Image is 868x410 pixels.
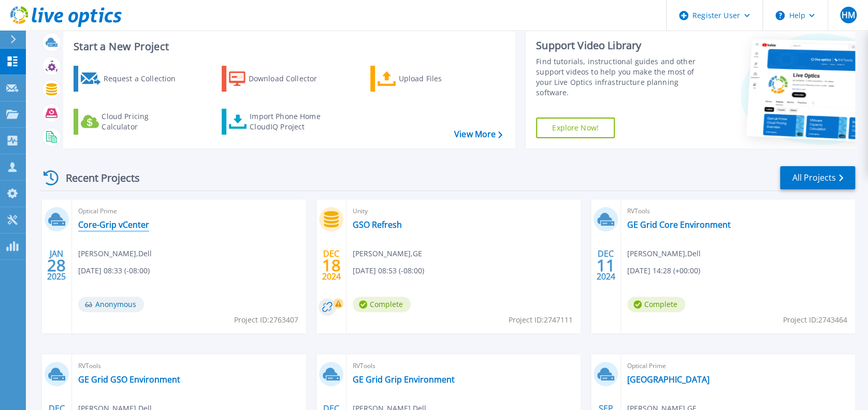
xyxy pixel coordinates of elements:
[234,314,298,326] span: Project ID: 2763407
[47,261,66,270] span: 28
[78,219,149,230] a: Core-Grip vCenter
[103,68,186,89] div: Request a Collection
[78,206,300,217] span: Optical Prime
[78,265,150,276] span: [DATE] 08:33 (-08:00)
[627,219,731,230] a: GE Grid Core Environment
[627,360,849,372] span: Optical Prime
[627,374,710,385] a: [GEOGRAPHIC_DATA]
[370,66,486,92] a: Upload Files
[40,165,154,191] div: Recent Projects
[536,56,702,98] div: Find tutorials, instructional guides and other support videos to help you make the most of your L...
[783,314,847,326] span: Project ID: 2743464
[627,248,701,259] span: [PERSON_NAME] , Dell
[627,265,700,276] span: [DATE] 14:28 (+00:00)
[627,206,849,217] span: RVTools
[353,360,574,372] span: RVTools
[222,66,337,92] a: Download Collector
[596,246,615,284] div: DEC 2024
[74,41,502,52] h3: Start a New Project
[780,166,855,189] a: All Projects
[74,109,189,135] a: Cloud Pricing Calculator
[250,111,330,132] div: Import Phone Home CloudIQ Project
[353,265,424,276] span: [DATE] 08:53 (-08:00)
[353,297,411,312] span: Complete
[454,129,502,139] a: View More
[536,118,615,138] a: Explore Now!
[353,206,574,217] span: Unity
[353,374,455,385] a: GE Grid Grip Environment
[322,261,340,270] span: 18
[536,39,702,52] div: Support Video Library
[841,11,855,19] span: HM
[249,68,331,89] div: Download Collector
[78,248,152,259] span: [PERSON_NAME] , Dell
[596,261,615,270] span: 11
[321,246,341,284] div: DEC 2024
[78,297,144,312] span: Anonymous
[353,219,402,230] a: GSO Refresh
[47,246,66,284] div: JAN 2025
[353,248,422,259] span: [PERSON_NAME] , GE
[509,314,573,326] span: Project ID: 2747111
[398,68,481,89] div: Upload Files
[74,66,189,92] a: Request a Collection
[78,374,180,385] a: GE Grid GSO Environment
[78,360,300,372] span: RVTools
[627,297,685,312] span: Complete
[102,111,184,132] div: Cloud Pricing Calculator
